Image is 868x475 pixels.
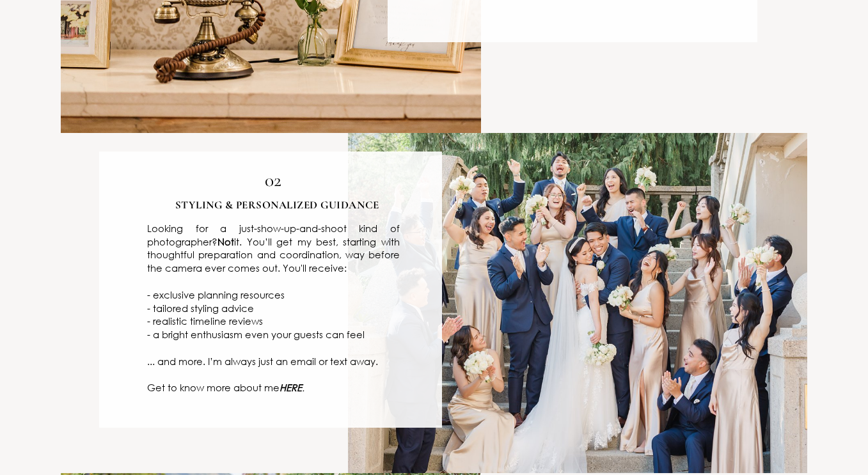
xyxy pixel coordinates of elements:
p: ... and more. I’m always just an email or text away. [147,355,399,368]
a: HERE. [280,381,304,394]
p: - a bright enthusiasm even your guests can feel [147,328,399,341]
strong: HERE [280,381,302,394]
p: Looking for a just-show-up-and-shoot kind of photographer? it. You’ll get my best, starting with ... [147,222,399,275]
p: Get to know more about me [147,381,399,394]
strong: Not [217,235,234,248]
strong: STYLING & PERSONALIZED GUIDANCE [175,198,379,212]
p: - exclusive planning resources [147,288,399,302]
p: - tailored styling advice [147,302,399,315]
p: - realistic timeline reviews [147,315,399,328]
span: 02 [265,169,282,192]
